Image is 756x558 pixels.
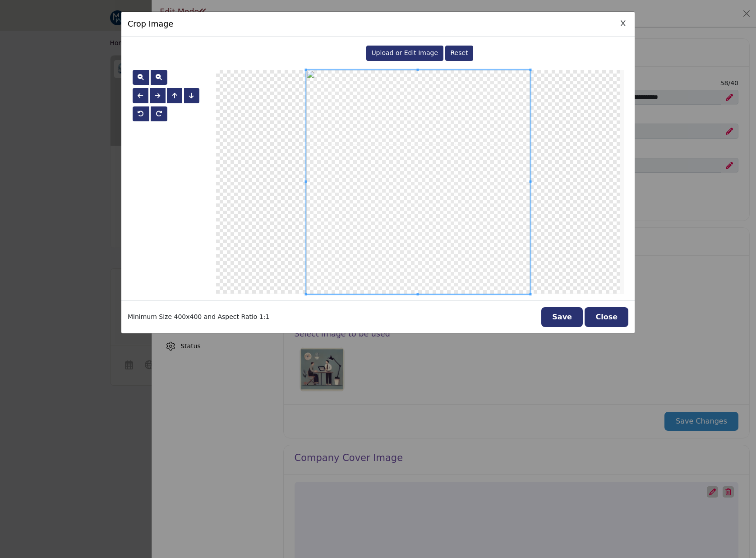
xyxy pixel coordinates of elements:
p: Minimum Size 400x400 and Aspect Ratio 1:1 [128,312,269,322]
button: Close Image Upload Modal [618,18,628,29]
button: Reset [445,46,473,61]
span: Upload or Edit Image [371,49,438,56]
button: Close Image Upload Modal [585,307,628,327]
button: Save [541,307,583,327]
h5: Crop Image [128,18,173,30]
span: Reset [451,49,468,56]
